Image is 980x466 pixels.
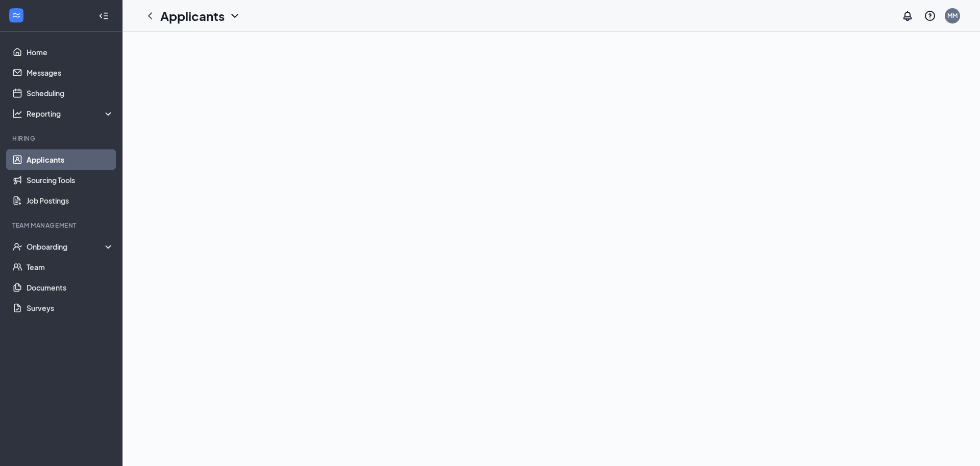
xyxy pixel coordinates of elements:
[27,298,114,318] a: Surveys
[27,277,114,298] a: Documents
[27,42,114,62] a: Home
[12,108,22,119] svg: Analysis
[144,10,156,22] svg: ChevronLeft
[924,10,936,22] svg: QuestionInfo
[27,241,114,252] div: Onboarding
[27,83,114,103] a: Scheduling
[11,10,21,20] svg: WorkstreamLogo
[27,170,114,190] a: Sourcing Tools
[12,134,112,143] div: Hiring
[99,11,109,21] svg: Collapse
[27,149,114,170] a: Applicants
[27,108,114,119] div: Reporting
[947,11,958,20] div: MM
[27,62,114,83] a: Messages
[12,221,112,230] div: Team Management
[27,257,114,277] a: Team
[27,190,114,211] a: Job Postings
[160,7,225,25] h1: Applicants
[229,10,241,22] svg: ChevronDown
[12,241,22,252] svg: UserCheck
[901,10,914,22] svg: Notifications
